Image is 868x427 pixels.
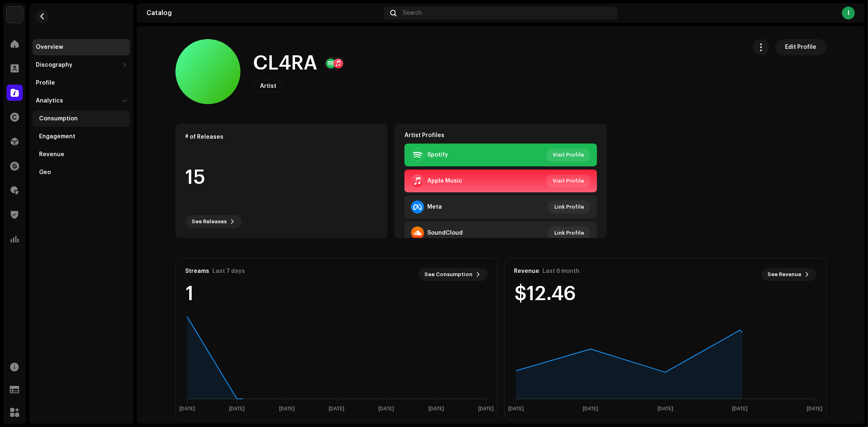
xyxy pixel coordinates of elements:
text: [DATE] [329,406,344,412]
div: Consumption [39,115,78,122]
div: Discography [36,62,72,68]
button: Edit Profile [776,39,826,55]
re-m-nav-item: Revenue [33,146,130,163]
text: [DATE] [179,406,195,412]
text: [DATE] [658,406,673,412]
strong: Artist Profiles [404,132,444,139]
span: Edit Profile [785,39,817,55]
div: Apple Music [427,178,462,184]
text: [DATE] [428,406,444,412]
span: See Revenue [768,266,802,283]
text: [DATE] [478,406,494,412]
re-m-nav-item: Engagement [33,129,130,145]
re-m-nav-item: Consumption [33,111,130,127]
text: [DATE] [508,406,524,412]
div: # of Releases [186,134,378,140]
span: Visit Profile [553,147,584,163]
img: afd5cbfa-dab2-418a-b3bb-650b285419db [7,7,23,23]
div: Overview [36,44,63,50]
button: See Revenue [761,268,816,281]
div: Last 6 month [543,268,580,274]
button: Link Profile [548,227,590,240]
re-m-nav-item: Profile [33,75,130,91]
div: Geo [39,169,51,176]
span: See Releases [192,213,227,230]
re-m-nav-item: Overview [33,39,130,55]
div: Profile [36,80,55,86]
div: Spotify [427,152,448,158]
div: I [842,7,855,20]
span: Artist [260,83,277,89]
re-m-nav-item: Geo [33,164,130,181]
re-m-nav-dropdown: Discography [33,57,130,73]
div: Streams [186,268,210,274]
div: SoundCloud [427,230,463,236]
span: Search [403,10,422,16]
h1: CL4RA [254,50,318,76]
text: [DATE] [378,406,394,412]
re-o-card-data: # of Releases [175,124,388,238]
div: Analytics [36,98,63,104]
span: See Consumption [425,266,473,283]
text: [DATE] [732,406,748,412]
text: [DATE] [807,406,822,412]
button: Link Profile [548,200,590,213]
text: [DATE] [279,406,294,412]
div: Revenue [39,151,64,158]
div: Last 7 days [213,268,245,274]
span: Link Profile [554,199,584,215]
text: [DATE] [229,406,245,412]
span: Link Profile [554,225,584,241]
button: Visit Profile [546,148,590,161]
div: Engagement [39,133,75,140]
div: Revenue [514,268,540,274]
div: Catalog [146,10,380,16]
span: Visit Profile [553,173,584,189]
re-m-nav-dropdown: Analytics [33,93,130,181]
div: Meta [427,204,442,210]
button: See Releases [186,215,242,228]
button: Visit Profile [546,174,590,187]
button: See Consumption [418,268,488,281]
text: [DATE] [583,406,598,412]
